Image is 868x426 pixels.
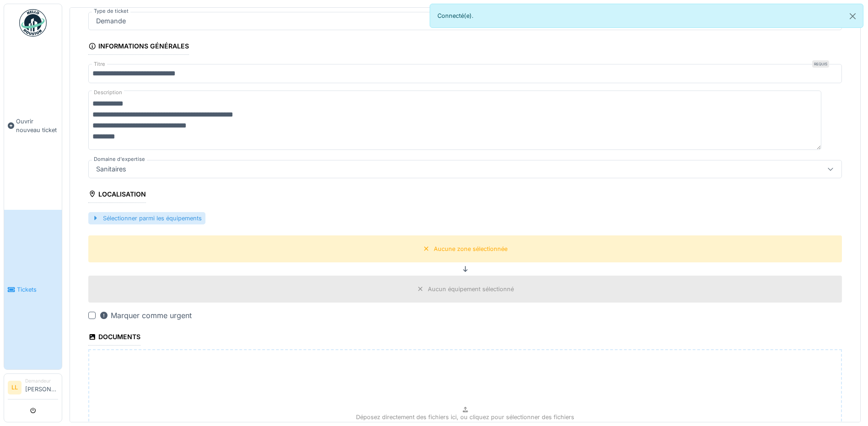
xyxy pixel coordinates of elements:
[88,39,189,55] div: Informations générales
[428,285,514,293] div: Aucun équipement sélectionné
[8,381,22,394] li: LL
[88,330,140,346] div: Documents
[16,117,58,134] span: Ouvrir nouveau ticket
[88,187,146,203] div: Localisation
[92,87,124,98] label: Description
[430,4,864,28] div: Connecté(e).
[434,245,507,253] div: Aucune zone sélectionnée
[19,9,47,37] img: Badge_color-CXgf-gQk.svg
[8,378,58,399] a: LL Demandeur[PERSON_NAME]
[92,16,129,26] div: Demande
[88,212,205,224] div: Sélectionner parmi les équipements
[25,378,58,397] li: [PERSON_NAME]
[92,7,130,15] label: Type de ticket
[25,378,58,384] div: Demandeur
[92,164,130,174] div: Sanitaires
[17,285,58,294] span: Tickets
[356,413,574,421] p: Déposez directement des fichiers ici, ou cliquez pour sélectionner des fichiers
[92,60,107,68] label: Titre
[812,60,829,68] div: Requis
[4,210,62,369] a: Tickets
[4,42,62,210] a: Ouvrir nouveau ticket
[99,310,192,321] div: Marquer comme urgent
[92,155,147,163] label: Domaine d'expertise
[842,4,863,28] button: Close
